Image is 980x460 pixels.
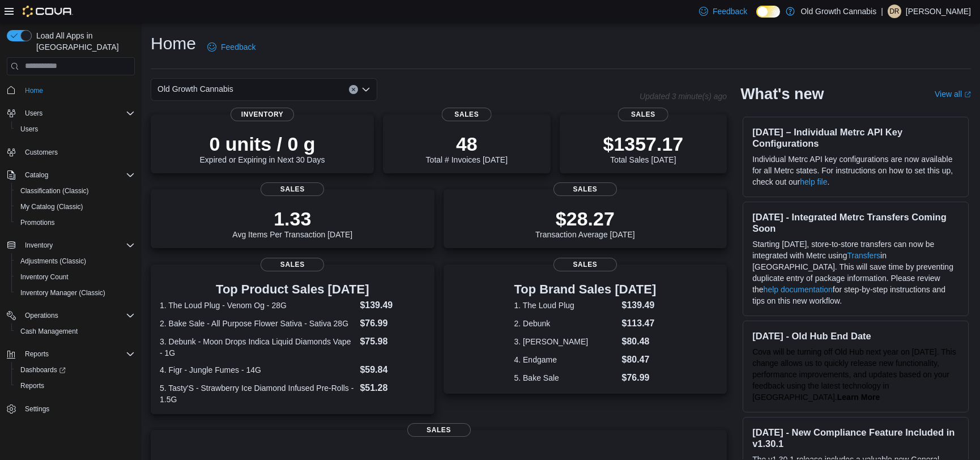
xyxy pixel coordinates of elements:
button: Promotions [11,215,139,231]
a: Reports [16,379,49,393]
a: Learn More [837,393,880,402]
span: Users [20,125,38,134]
dd: $80.48 [622,335,657,348]
span: Cova will be turning off Old Hub next year on [DATE]. This change allows us to quickly release ne... [752,347,956,402]
span: My Catalog (Classic) [20,202,83,211]
button: Adjustments (Classic) [11,253,139,269]
button: Reports [20,347,53,361]
span: Sales [553,182,617,196]
a: Inventory Count [16,270,73,284]
h3: [DATE] – Individual Metrc API Key Configurations [752,126,959,149]
div: Total # Invoices [DATE] [426,133,508,164]
p: | [881,5,883,18]
span: Sales [553,258,617,271]
span: Promotions [20,218,55,227]
dt: 1. The Loud Plug [514,300,617,311]
h2: What's new [740,85,824,103]
a: Transfers [847,251,880,260]
span: Feedback [221,41,255,53]
span: Inventory Count [20,272,69,282]
dt: 4. Endgame [514,354,617,365]
a: My Catalog (Classic) [16,200,88,214]
span: Inventory [20,238,135,252]
button: Open list of options [361,85,370,94]
svg: External link [964,91,971,98]
span: Dashboards [20,365,66,374]
div: Expired or Expiring in Next 30 Days [200,133,325,164]
span: Users [20,107,135,120]
a: View allExternal link [935,90,971,99]
h3: [DATE] - New Compliance Feature Included in v1.30.1 [752,427,959,449]
span: Classification (Classic) [16,184,135,198]
a: Dashboards [16,363,70,377]
span: Home [25,86,43,95]
dt: 5. Tasty'S - Strawberry Ice Diamond Infused Pre-Rolls - 1.5G [160,382,355,405]
dt: 4. Figr - Jungle Fumes - 14G [160,364,355,376]
button: Inventory Count [11,269,139,285]
dd: $76.99 [360,317,425,330]
dt: 2. Bake Sale - All Purpose Flower Sativa - Sativa 28G [160,318,355,329]
h3: Top Product Sales [DATE] [160,283,425,296]
span: Inventory [25,241,53,250]
span: Reports [20,381,44,390]
span: Customers [20,145,135,159]
div: Avg Items Per Transaction [DATE] [232,207,352,239]
button: Reports [2,346,139,362]
button: Reports [11,378,139,394]
button: Operations [2,308,139,323]
p: Starting [DATE], store-to-store transfers can now be integrated with Metrc using in [GEOGRAPHIC_D... [752,238,959,306]
nav: Complex example [7,78,135,447]
span: Sales [261,182,324,196]
span: Operations [20,309,135,322]
button: Clear input [349,85,358,94]
p: Updated 3 minute(s) ago [640,92,727,101]
p: Old Growth Cannabis [800,5,876,18]
h1: Home [151,32,196,55]
button: Catalog [20,168,53,182]
span: Adjustments (Classic) [20,257,86,266]
dd: $75.98 [360,335,425,348]
span: Customers [25,148,58,157]
a: Customers [20,146,62,159]
button: Users [20,107,47,120]
span: Users [16,122,135,136]
span: Sales [442,108,492,121]
p: 0 units / 0 g [200,133,325,155]
button: Users [11,121,139,137]
div: Total Sales [DATE] [603,133,683,164]
dt: 5. Bake Sale [514,372,617,384]
div: Transaction Average [DATE] [535,207,635,239]
span: Catalog [20,168,135,182]
span: Promotions [16,216,135,229]
span: Inventory Count [16,270,135,284]
button: Operations [20,309,63,322]
a: Promotions [16,216,59,229]
a: Cash Management [16,325,82,338]
a: Home [20,84,48,97]
div: Dustin Ranogajec [888,5,901,18]
span: My Catalog (Classic) [16,200,135,214]
span: Sales [261,258,324,271]
span: Cash Management [20,327,78,336]
dt: 2. Debunk [514,318,617,329]
span: Classification (Classic) [20,186,89,195]
span: DR [889,5,899,18]
button: Cash Management [11,323,139,339]
p: $28.27 [535,207,635,230]
dd: $59.84 [360,363,425,377]
dd: $113.47 [622,317,657,330]
span: Catalog [25,171,48,180]
a: help documentation [764,285,833,294]
p: [PERSON_NAME] [906,5,971,18]
p: 1.33 [232,207,352,230]
a: help file [800,177,827,186]
p: $1357.17 [603,133,683,155]
button: Catalog [2,167,139,183]
h3: [DATE] - Integrated Metrc Transfers Coming Soon [752,211,959,234]
span: Reports [25,350,49,359]
dt: 1. The Loud Plug - Venom Og - 28G [160,300,355,311]
a: Classification (Classic) [16,184,93,198]
a: Inventory Manager (Classic) [16,286,110,300]
h3: Top Brand Sales [DATE] [514,283,656,296]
